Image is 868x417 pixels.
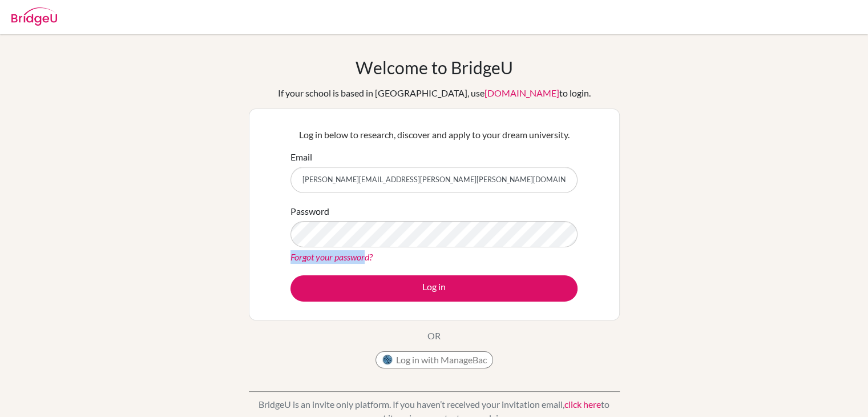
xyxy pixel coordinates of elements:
a: click here [564,399,601,410]
button: Log in [290,275,578,302]
img: Bridge-U [11,7,57,26]
label: Email [290,150,312,164]
label: Password [290,205,329,218]
a: Forgot your password? [290,251,373,262]
a: [DOMAIN_NAME] [485,87,559,98]
p: Log in below to research, discover and apply to your dream university. [290,128,578,142]
div: If your school is based in [GEOGRAPHIC_DATA], use to login. [278,86,591,100]
p: OR [427,329,441,343]
h1: Welcome to BridgeU [356,57,513,78]
button: Log in with ManageBac [376,351,493,368]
